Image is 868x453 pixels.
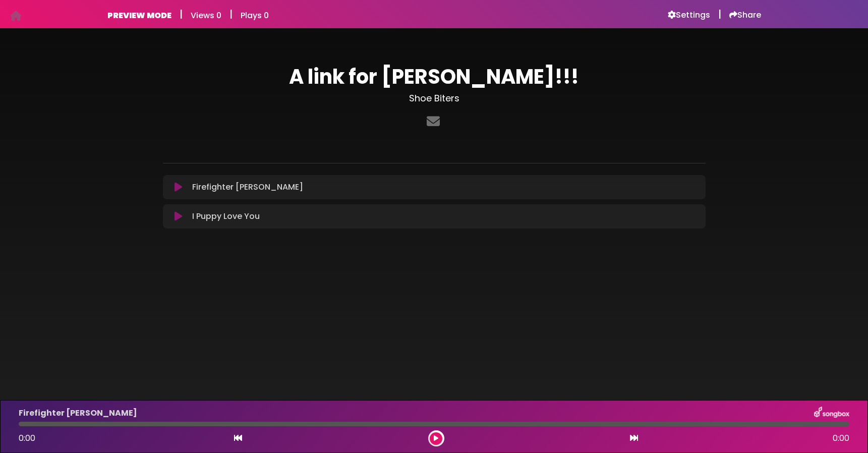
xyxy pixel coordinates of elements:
[180,8,183,20] h5: |
[191,11,221,20] h6: Views 0
[192,181,303,193] p: Firefighter [PERSON_NAME]
[163,65,706,89] h1: A link for [PERSON_NAME]!!!
[718,8,721,20] h5: |
[729,10,761,20] a: Share
[241,11,269,20] h6: Plays 0
[192,210,260,222] p: I Puppy Love You
[107,11,171,20] h6: PREVIEW MODE
[668,10,710,20] a: Settings
[163,93,706,104] h3: Shoe Biters
[229,8,233,20] h5: |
